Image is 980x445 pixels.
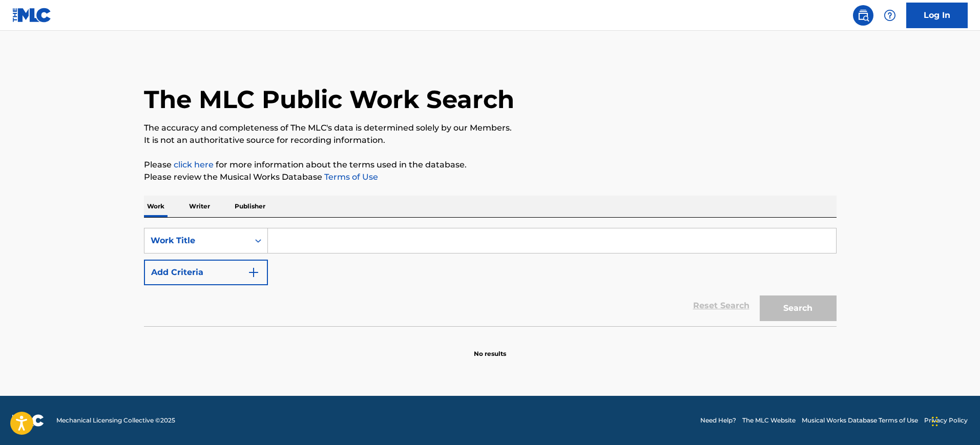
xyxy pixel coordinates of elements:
p: Please for more information about the terms used in the database. [144,159,837,171]
a: Log In [906,3,968,28]
img: search [857,9,869,22]
button: Add Criteria [144,260,268,285]
span: Mechanical Licensing Collective © 2025 [56,416,175,425]
div: Help [880,5,900,26]
img: logo [12,414,44,427]
p: It is not an authoritative source for recording information. [144,134,837,146]
img: 9d2ae6d4665cec9f34b9.svg [247,266,260,279]
img: help [884,9,896,22]
p: Writer [186,196,213,217]
h1: The MLC Public Work Search [144,84,514,115]
a: Public Search [853,5,873,26]
a: Terms of Use [322,172,378,182]
form: Search Form [144,228,837,326]
a: Need Help? [700,416,736,425]
p: Publisher [232,196,268,217]
div: Arrastrar [932,406,938,437]
a: click here [174,160,214,169]
a: The MLC Website [742,416,796,425]
iframe: Chat Widget [929,396,980,445]
p: Work [144,196,168,217]
div: Work Title [151,235,243,247]
p: The accuracy and completeness of The MLC's data is determined solely by our Members. [144,122,837,134]
p: No results [474,337,506,358]
div: Widget de chat [929,396,980,445]
a: Musical Works Database Terms of Use [802,416,918,425]
p: Please review the Musical Works Database [144,171,837,183]
a: Privacy Policy [924,416,968,425]
img: MLC Logo [12,8,52,23]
